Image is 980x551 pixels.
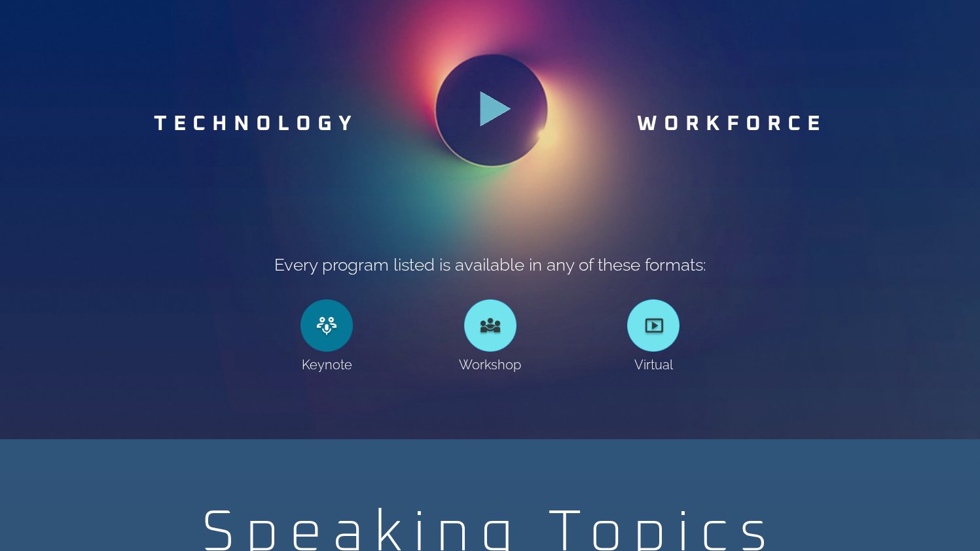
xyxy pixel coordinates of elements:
[7,256,973,273] h2: Every program listed is available in any of these formats:
[422,358,559,371] h2: Workshop
[258,358,395,371] h2: Keynote
[154,114,358,135] a: TECHNOLOGY
[637,114,826,135] a: WORKFORCE
[585,358,722,371] h2: Virtual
